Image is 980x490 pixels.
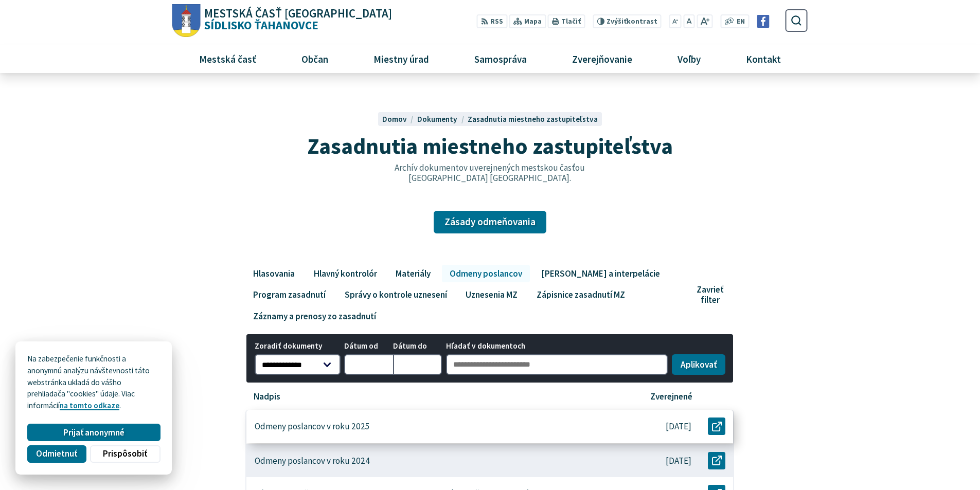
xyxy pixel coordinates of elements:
a: Voľby [659,45,720,72]
span: Mestská časť [195,45,260,72]
span: Odmietnuť [36,448,77,459]
a: Zápisnice zasadnutí MZ [529,286,632,303]
a: Domov [382,114,417,124]
span: Zasadnutia miestneho zastupiteľstva [307,132,673,160]
button: Zväčšiť veľkosť písma [697,14,712,28]
a: Mapa [509,14,546,28]
span: Kontakt [742,45,785,72]
img: Prejsť na domovskú stránku [172,4,201,38]
a: Materiály [388,265,438,282]
span: Hľadať v dokumentoch [446,342,668,351]
select: Zoradiť dokumenty [255,354,341,375]
p: Odmeny poslancov v roku 2025 [255,421,370,432]
a: Hlavný kontrolór [306,265,384,282]
span: Dokumenty [417,114,457,124]
a: Záznamy a prenosy zo zasadnutí [245,307,383,325]
button: Aplikovať [672,354,725,375]
a: EN [734,16,748,27]
span: Voľby [674,45,705,72]
p: Archív dokumentov uverejnených mestskou časťou [GEOGRAPHIC_DATA] [GEOGRAPHIC_DATA]. [372,162,607,184]
p: Nadpis [254,391,280,402]
a: Odmeny poslancov [442,265,529,282]
input: Hľadať v dokumentoch [446,354,668,375]
span: Prispôsobiť [103,448,147,459]
button: Odmietnuť [27,445,86,463]
span: RSS [490,16,503,27]
p: Odmeny poslancov v roku 2024 [255,456,370,466]
a: Správy o kontrole uznesení [337,286,454,303]
p: [DATE] [666,456,691,466]
span: Zavrieť filter [697,284,723,305]
span: Mapa [524,16,542,27]
span: Dátum od [344,342,393,351]
button: Zavrieť filter [690,284,735,305]
span: Samospráva [470,45,530,72]
a: na tomto odkaze [60,401,119,410]
a: Zasadnutia miestneho zastupiteľstva [468,114,598,124]
a: [PERSON_NAME] a interpelácie [533,265,667,282]
a: Občan [282,45,347,72]
button: Zmenšiť veľkosť písma [669,14,682,28]
button: Prijať anonymné [27,424,160,441]
a: Kontakt [727,45,800,72]
span: Mestská časť [GEOGRAPHIC_DATA] [204,8,392,20]
a: Miestny úrad [354,45,448,72]
p: [DATE] [666,421,691,432]
a: Zásady odmeňovania [434,211,546,233]
span: Zoradiť dokumenty [255,342,341,351]
span: kontrast [607,17,657,26]
span: Dátum do [393,342,442,351]
span: Zvýšiť [607,17,627,26]
p: Na zabezpečenie funkčnosti a anonymnú analýzu návštevnosti táto webstránka ukladá do vášho prehli... [27,353,160,412]
a: Dokumenty [417,114,468,124]
span: Občan [297,45,332,72]
img: Prejsť na Facebook stránku [757,15,770,28]
input: Dátum do [393,354,442,375]
span: Zverejňovanie [568,45,636,72]
button: Prispôsobiť [90,445,160,463]
span: EN [737,16,745,27]
input: Dátum od [344,354,393,375]
a: Uznesenia MZ [458,286,525,303]
button: Zvýšiťkontrast [593,14,661,28]
button: Nastaviť pôvodnú veľkosť písma [683,14,694,28]
span: Sídlisko Ťahanovce [201,8,393,31]
button: Tlačiť [548,14,585,28]
a: Hlasovania [245,265,302,282]
span: Prijať anonymné [63,427,124,438]
a: RSS [477,14,507,28]
a: Zverejňovanie [554,45,651,72]
p: Zverejnené [650,391,692,402]
a: Program zasadnutí [245,286,333,303]
a: Mestská časť [180,45,275,72]
span: Miestny úrad [369,45,433,72]
a: Samospráva [456,45,546,72]
span: Tlačiť [561,17,581,26]
a: Logo Sídlisko Ťahanovce, prejsť na domovskú stránku. [172,4,392,38]
span: Domov [382,114,407,124]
